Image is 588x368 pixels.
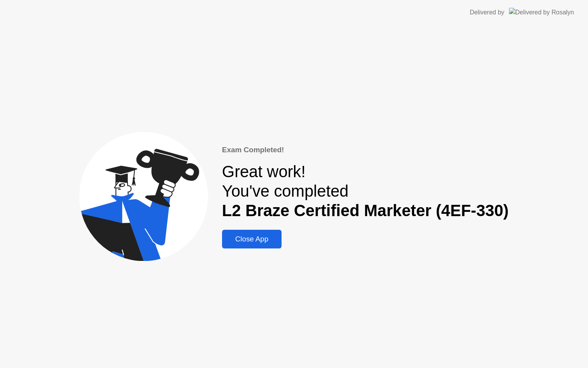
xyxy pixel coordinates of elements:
div: Exam Completed! [222,144,509,155]
div: Close App [224,235,279,243]
button: Close App [222,230,282,248]
img: Delivered by Rosalyn [509,8,574,17]
div: Delivered by [470,8,504,17]
b: L2 Braze Certified Marketer (4EF-330) [222,201,509,220]
div: Great work! You've completed [222,162,509,220]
